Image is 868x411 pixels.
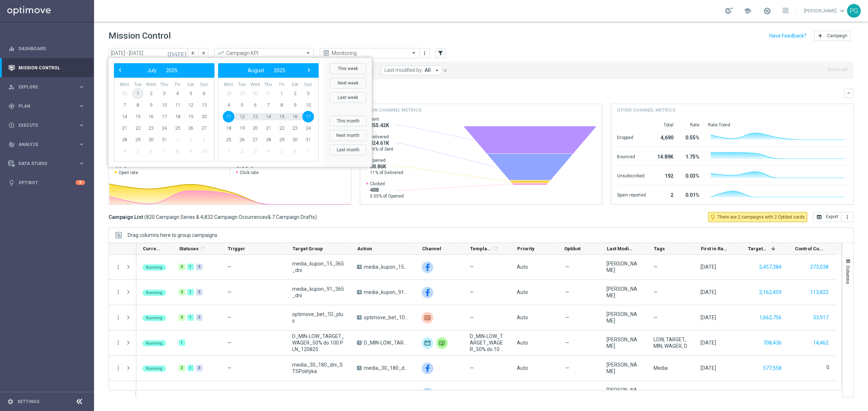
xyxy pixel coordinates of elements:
span: 31 [302,134,314,146]
span: 12 [185,99,196,111]
button: lightbulb Optibot 3 [8,180,85,186]
button: Last week [329,92,366,103]
i: arrow_drop_down [434,67,440,74]
span: 8 [132,99,144,111]
span: 6 [145,146,157,157]
button: 273,038 [809,263,829,272]
div: Mission Control [8,58,85,77]
span: A [357,290,362,294]
button: lightbulb_outline There are 2 campaigns with 2 Optibot cards [708,212,807,222]
a: Optibot [18,173,76,192]
span: Open rate [119,170,138,176]
span: 8 [172,146,183,157]
th: weekday [288,82,302,88]
span: Plan [18,104,78,108]
button: 708,436 [762,338,782,347]
button: 577,558 [762,364,782,373]
span: media_kupon_15_365_dni [364,264,409,270]
div: 14.89K [655,150,673,162]
div: Explore [8,84,78,90]
div: Data Studio [8,160,78,167]
th: weekday [248,82,262,88]
button: 2025 [269,66,290,75]
img: Facebook Custom Audience [422,261,433,273]
i: keyboard_arrow_down [846,91,851,96]
button: Last month [329,144,366,155]
button: more_vert [115,314,122,321]
i: more_vert [115,365,122,371]
div: 3 [76,180,85,185]
span: Delivered [370,134,393,140]
span: Sent [370,116,389,122]
th: weekday [158,82,171,88]
span: 29 [236,88,248,99]
button: August [243,66,269,75]
button: play_circle_outline Execute keyboard_arrow_right [8,122,85,128]
span: 26 [185,122,196,134]
i: more_vert [115,289,122,295]
button: July [142,66,161,75]
i: track_changes [8,141,15,148]
span: 27 [249,134,261,146]
div: Press SPACE to select this row. [109,381,136,406]
span: Click rate [240,170,259,176]
img: Facebook Custom Audience [422,388,433,399]
i: play_circle_outline [8,122,15,129]
span: 1 [276,88,288,99]
span: 12 [236,111,248,122]
button: [DATE] [166,48,188,59]
img: Facebook Custom Audience [422,363,433,374]
div: Press SPACE to select this row. [109,356,136,381]
i: more_vert [115,339,122,346]
button: 2025 [161,66,182,75]
button: ‹ [116,66,125,75]
span: 1 [223,146,234,157]
span: 3 [302,88,314,99]
div: Dropped [617,131,646,143]
div: Row Groups [128,232,217,238]
ng-select: Monitoring [320,48,420,58]
div: equalizer Dashboard [8,46,85,52]
bs-daterangepicker-container: calendar [109,58,372,167]
span: & [268,214,271,220]
img: Criteo [422,312,433,324]
span: 3 [198,134,210,146]
span: There are 2 campaigns with 2 Optibot cards [718,214,805,220]
span: Analyze [18,142,78,147]
span: 20 [198,111,210,122]
i: arrow_forward [201,51,206,56]
img: Facebook Custom Audience [422,287,433,298]
span: 11% of Delivered [370,170,403,176]
span: 19 [185,111,196,122]
div: person_search Explore keyboard_arrow_right [8,84,85,90]
i: refresh [493,246,498,251]
span: 0.55% of Opened [370,193,404,199]
i: keyboard_arrow_right [78,160,85,167]
button: more_vert [421,49,428,57]
span: 25 [172,122,183,134]
th: weekday [118,82,131,88]
div: PG [847,4,861,18]
span: 9 [145,99,157,111]
button: track_changes Analyze keyboard_arrow_right [8,142,85,147]
th: weekday [197,82,210,88]
span: ( [144,214,146,220]
span: 29 [276,134,288,146]
span: Statuses [179,246,199,251]
span: media_30_180_dni_STSPolityka [364,365,409,371]
ng-select: Campaign KPI [214,48,314,58]
span: 14 [119,111,130,122]
i: [DATE] [167,50,187,56]
bs-datepicker-navigation-view: ​ ​ ​ [220,66,313,75]
th: weekday [235,82,249,88]
div: 4,690 [655,131,673,143]
span: 88.86K [370,163,403,170]
button: gps_fixed Plan keyboard_arrow_right [8,103,85,109]
i: keyboard_arrow_right [78,103,85,109]
span: 22 [276,122,288,134]
h4: Other channel metrics [617,107,675,113]
span: ‹ [115,65,125,75]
